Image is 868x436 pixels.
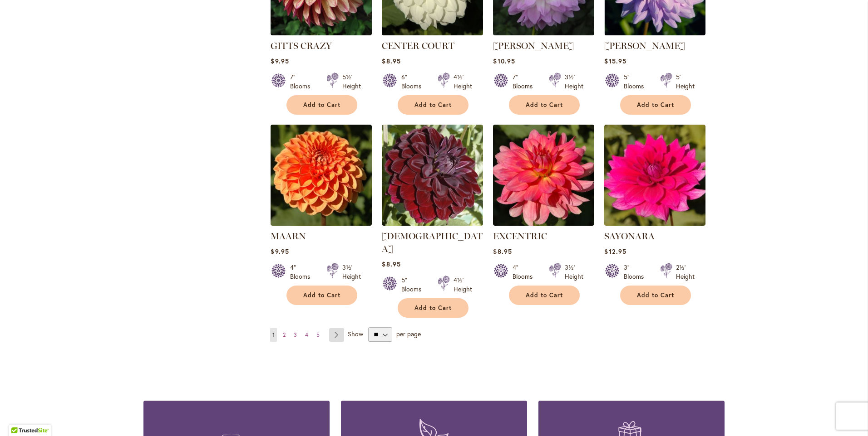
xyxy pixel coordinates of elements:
div: 4" Blooms [290,263,316,281]
a: 2 [281,328,288,342]
button: Add to Cart [509,286,580,305]
div: 3½' Height [565,73,583,91]
button: Add to Cart [286,95,357,115]
span: $9.95 [271,247,289,256]
iframe: Launch Accessibility Center [7,404,32,429]
img: MAARN [271,125,372,226]
a: CENTER COURT [382,40,454,51]
a: [PERSON_NAME] [604,40,685,51]
img: SAYONARA [604,125,705,226]
button: Add to Cart [509,95,580,115]
a: MAARN [271,219,372,228]
div: 5" Blooms [401,276,427,294]
a: MIKAYLA MIRANDA [493,29,594,37]
a: SAYONARA [604,219,705,228]
span: Add to Cart [637,101,674,109]
span: 4 [305,331,308,338]
span: 1 [272,331,275,338]
a: EXCENTRIC [493,231,547,242]
button: Add to Cart [620,286,691,305]
div: 3½' Height [342,263,361,281]
div: 3½' Height [565,263,583,281]
div: 4½' Height [454,276,472,294]
span: $9.95 [271,57,289,65]
span: Add to Cart [303,291,340,299]
div: 3" Blooms [624,263,649,281]
span: 2 [283,331,286,338]
div: 6" Blooms [401,73,427,91]
span: per page [396,329,421,338]
span: 3 [294,331,297,338]
span: $8.95 [493,247,512,256]
span: Add to Cart [526,101,563,109]
div: 5½' Height [342,73,361,91]
button: Add to Cart [398,298,469,318]
a: [PERSON_NAME] [493,40,574,51]
button: Add to Cart [620,95,691,115]
button: Add to Cart [398,95,469,115]
div: 5" Blooms [624,73,649,91]
a: JORDAN NICOLE [604,29,705,37]
a: EXCENTRIC [493,219,594,228]
a: MAARN [271,231,306,242]
a: [DEMOGRAPHIC_DATA] [382,231,483,254]
span: Show [348,329,363,338]
button: Add to Cart [286,286,357,305]
img: EXCENTRIC [493,125,594,226]
span: Add to Cart [303,101,340,109]
span: Add to Cart [526,291,563,299]
a: CENTER COURT [382,29,483,37]
a: GITTS CRAZY [271,40,332,51]
img: VOODOO [382,125,483,226]
span: $8.95 [382,57,400,65]
a: 3 [291,328,299,342]
a: VOODOO [382,219,483,228]
div: 7" Blooms [513,73,538,91]
span: $10.95 [493,57,515,65]
div: 4" Blooms [513,263,538,281]
a: 5 [314,328,322,342]
div: 2½' Height [676,263,695,281]
span: Add to Cart [414,304,452,312]
span: $15.95 [604,57,626,65]
span: Add to Cart [637,291,674,299]
a: 4 [303,328,311,342]
span: $12.95 [604,247,626,256]
div: 5' Height [676,73,695,91]
a: SAYONARA [604,231,655,242]
span: 5 [316,331,320,338]
div: 4½' Height [454,73,472,91]
div: 7" Blooms [290,73,316,91]
span: Add to Cart [414,101,452,109]
a: Gitts Crazy [271,29,372,37]
span: $8.95 [382,260,400,268]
